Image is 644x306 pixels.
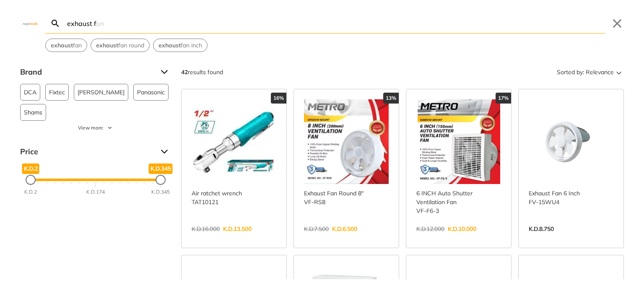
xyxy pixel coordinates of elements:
button: Shams [20,104,46,121]
strong: exhaust [51,41,73,49]
button: View more [20,124,171,132]
div: Suggestion: exhaust fan inch [153,39,208,52]
span: Shams [24,104,42,120]
div: K.D.2 [24,188,37,196]
svg: Sort [614,67,624,77]
div: Suggestion: exhaust fan round [91,39,150,52]
div: Minimum Price [26,175,36,185]
button: Select suggestion: exhaust fan inch [153,39,207,52]
div: 17% [496,93,511,104]
div: K.D.174 [86,188,105,196]
strong: exhaust [96,41,118,49]
svg: Search [50,18,60,29]
img: Close [20,21,40,25]
button: DCA [20,84,40,101]
strong: 42 [181,68,188,76]
input: Search… [65,13,605,33]
button: Select suggestion: exhaust fan [46,39,87,52]
div: Suggestion: exhaust fan [45,39,87,52]
div: results found [181,65,223,79]
button: Close [610,17,624,30]
span: [PERSON_NAME] [78,84,125,100]
span: Price [20,145,154,158]
div: 16% [271,93,286,104]
span: Brand [20,65,154,79]
button: Select suggestion: exhaust fan round [91,39,149,52]
button: Fixtec [45,84,69,101]
span: fan inch [158,41,202,50]
button: Panasonic [133,84,169,101]
button: [PERSON_NAME] [74,84,128,101]
span: fan [51,41,82,50]
span: DCA [24,84,36,100]
span: Fixtec [49,84,65,100]
div: Maximum Price [156,175,166,185]
div: 13% [383,93,399,104]
button: Sorted by:Relevance Sort [555,65,624,79]
span: Panasonic [137,84,165,100]
span: View more [78,124,103,132]
div: K.D.345 [151,188,170,196]
span: Relevance [586,65,614,79]
strong: exhaust [158,41,181,49]
span: fan round [96,41,144,50]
